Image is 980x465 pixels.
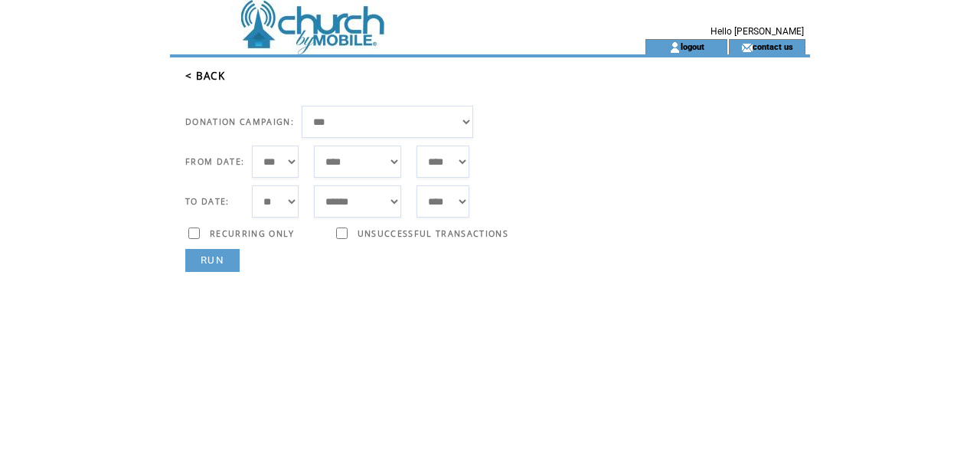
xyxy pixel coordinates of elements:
span: RECURRING ONLY [210,228,295,239]
span: Hello [PERSON_NAME] [710,26,804,37]
span: DONATION CAMPAIGN: [185,116,294,127]
a: contact us [753,41,793,51]
img: contact_us_icon.gif [741,41,753,54]
span: UNSUCCESSFUL TRANSACTIONS [358,228,508,239]
a: logout [681,41,704,51]
span: FROM DATE: [185,156,244,167]
span: TO DATE: [185,196,230,207]
a: RUN [185,249,240,272]
img: account_icon.gif [669,41,681,54]
a: < BACK [185,69,225,83]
